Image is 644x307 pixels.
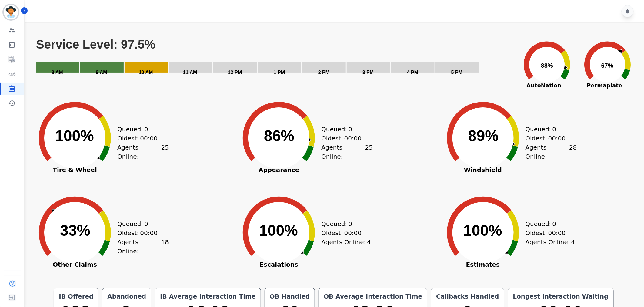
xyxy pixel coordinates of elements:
[144,125,148,134] span: 0
[526,228,571,238] div: Oldest:
[548,134,566,143] span: 00:00
[159,292,257,301] div: IB Average Interaction Time
[438,261,529,268] span: Estimates
[117,134,163,143] div: Oldest:
[438,167,529,173] span: Windshield
[541,62,553,69] text: 88%
[349,125,352,134] span: 0
[36,38,155,51] text: Service Level: 97.5%
[96,70,107,75] text: 9 AM
[517,81,571,89] span: AutoNation
[259,222,298,239] text: 100%
[117,143,169,161] div: Agents Online:
[161,238,169,256] span: 18
[117,125,163,134] div: Queued:
[140,134,158,143] span: 00:00
[29,167,120,173] span: Tire & Wheel
[140,228,158,238] span: 00:00
[451,70,462,75] text: 5 PM
[407,70,418,75] text: 4 PM
[318,70,329,75] text: 2 PM
[4,5,18,19] img: Bordered avatar
[601,62,613,69] text: 67%
[161,143,169,161] span: 25
[58,292,95,301] div: IB Offered
[117,238,169,256] div: Agents Online:
[526,125,571,134] div: Queued:
[55,127,94,144] text: 100%
[228,70,242,75] text: 12 PM
[117,228,163,238] div: Oldest:
[344,134,362,143] span: 00:00
[321,143,373,161] div: Agents Online:
[548,228,566,238] span: 00:00
[35,37,516,83] svg: Service Level: 97.5%
[233,261,324,268] span: Escalations
[321,219,367,228] div: Queued:
[365,143,373,161] span: 25
[60,222,90,239] text: 33%
[321,134,367,143] div: Oldest:
[526,219,571,228] div: Queued:
[569,143,577,161] span: 28
[526,143,577,161] div: Agents Online:
[183,70,197,75] text: 11 AM
[577,81,632,89] span: Permaplate
[512,292,610,301] div: Longest Interaction Waiting
[29,261,120,268] span: Other Claims
[274,70,285,75] text: 1 PM
[367,238,371,247] span: 4
[552,219,556,228] span: 0
[435,292,500,301] div: Callbacks Handled
[52,70,63,75] text: 8 AM
[468,127,499,144] text: 89%
[552,125,556,134] span: 0
[526,134,571,143] div: Oldest:
[264,127,294,144] text: 86%
[321,228,367,238] div: Oldest:
[322,292,423,301] div: OB Average Interaction Time
[571,238,575,247] span: 4
[117,219,163,228] div: Queued:
[349,219,352,228] span: 0
[233,167,324,173] span: Appearance
[362,70,374,75] text: 3 PM
[526,238,577,247] div: Agents Online:
[321,125,367,134] div: Queued:
[344,228,362,238] span: 00:00
[269,292,311,301] div: OB Handled
[139,70,153,75] text: 10 AM
[321,238,373,247] div: Agents Online:
[144,219,148,228] span: 0
[106,292,147,301] div: Abandoned
[463,222,502,239] text: 100%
